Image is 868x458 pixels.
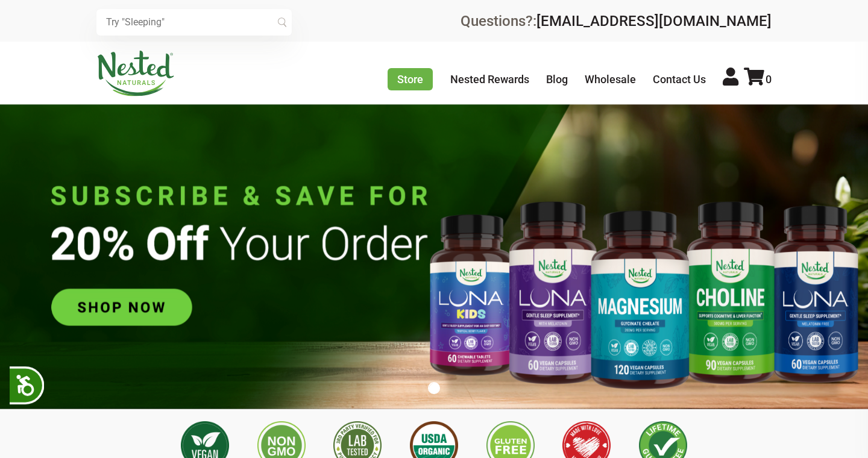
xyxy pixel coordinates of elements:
a: Blog [546,73,568,86]
a: Store [388,68,433,90]
a: [EMAIL_ADDRESS][DOMAIN_NAME] [536,13,772,30]
a: Contact Us [653,73,706,86]
img: Nested Naturals [96,51,175,96]
input: Try "Sleeping" [96,9,292,36]
a: Nested Rewards [450,73,529,86]
a: 0 [744,73,772,86]
a: Wholesale [585,73,636,86]
span: 0 [766,73,772,86]
div: Questions?: [461,14,772,28]
button: 1 of 1 [428,382,440,394]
